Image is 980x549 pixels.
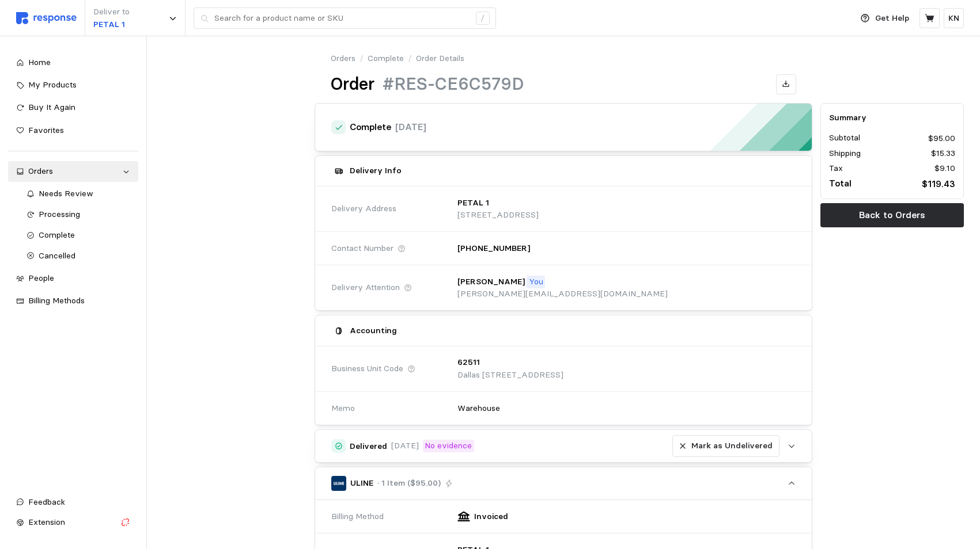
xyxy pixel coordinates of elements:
span: Billing Methods [28,295,85,306]
p: Get Help [875,12,909,25]
input: Search for a product name or SKU [214,8,470,29]
a: People [8,268,138,289]
p: [PHONE_NUMBER] [457,242,530,255]
p: Deliver to [93,6,130,18]
p: Order Details [416,52,464,65]
p: / [408,52,412,65]
p: Shipping [829,147,861,160]
span: Home [28,57,51,67]
button: Back to Orders [820,203,964,227]
p: Tax [829,162,843,175]
p: $9.10 [934,162,955,175]
button: Mark as Undelivered [672,435,780,457]
span: Contact Number [331,242,393,255]
span: Delivery Address [331,203,396,215]
span: Processing [39,209,80,219]
span: Business Unit Code [331,363,403,375]
p: KN [948,12,959,25]
span: Memo [331,402,355,415]
h1: #RES-CE6C579D [383,73,524,96]
button: ULINE· 1 Item ($95.00) [315,467,811,500]
p: Back to Orders [859,208,925,222]
p: Total [829,177,852,191]
button: Feedback [8,492,138,513]
a: Needs Review [18,184,139,204]
a: Buy It Again [8,97,138,118]
button: Delivered[DATE]No evidenceMark as Undelivered [315,430,811,462]
span: Favorites [28,125,64,135]
p: Warehouse [457,402,500,415]
p: $95.00 [928,132,955,145]
a: Orders [331,52,355,65]
a: Processing [18,204,139,225]
p: 62511 [457,356,480,369]
div: Orders [28,165,118,178]
button: Get Help [854,7,916,29]
a: Home [8,52,138,73]
a: My Products [8,75,138,96]
div: / [476,12,490,25]
p: $119.43 [922,177,955,191]
span: Feedback [28,497,65,507]
span: Cancelled [39,250,75,261]
a: Complete [18,225,139,246]
button: Extension [8,512,138,533]
p: Dallas [STREET_ADDRESS] [457,369,563,382]
h4: Complete [350,121,391,134]
a: Billing Methods [8,291,138,311]
p: PETAL 1 [93,18,130,31]
p: You [529,276,543,288]
span: Extension [28,517,65,527]
a: Complete [368,52,404,65]
h5: Delivery Info [350,165,402,177]
p: [DATE] [391,440,419,452]
h1: Order [331,73,374,96]
span: People [28,273,54,283]
p: No evidence [425,440,472,452]
span: Buy It Again [28,102,75,112]
p: / [360,52,364,65]
span: Delivery Attention [331,281,400,294]
p: · 1 Item ($95.00) [377,477,441,490]
p: [STREET_ADDRESS] [457,209,539,222]
p: Subtotal [829,132,860,145]
span: Needs Review [39,188,93,199]
a: Favorites [8,120,138,141]
a: Cancelled [18,246,139,266]
img: svg%3e [16,12,77,24]
p: Invoiced [474,510,508,523]
p: Mark as Undelivered [691,440,773,452]
p: [PERSON_NAME] [457,276,525,288]
p: [PERSON_NAME][EMAIL_ADDRESS][DOMAIN_NAME] [457,288,668,300]
span: Billing Method [331,510,384,523]
p: ULINE [350,477,373,490]
h5: Delivered [350,440,387,452]
span: Complete [39,230,75,240]
p: PETAL 1 [457,197,489,209]
p: $15.33 [931,147,955,160]
button: KN [944,8,964,28]
span: My Products [28,79,77,90]
h5: Summary [829,112,955,124]
p: [DATE] [395,120,426,134]
h5: Accounting [350,325,397,337]
a: Orders [8,161,138,182]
